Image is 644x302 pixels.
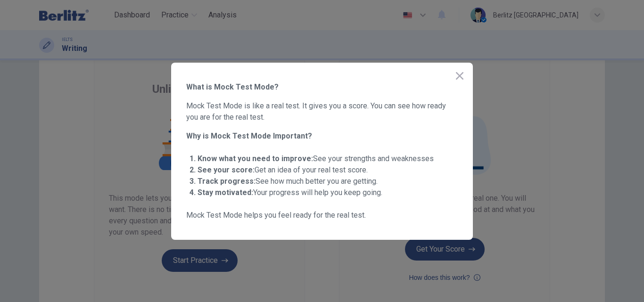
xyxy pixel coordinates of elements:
[198,177,256,186] strong: Track progress:
[198,188,253,197] strong: Stay motivated:
[186,210,458,221] span: Mock Test Mode helps you feel ready for the real test.
[198,154,434,163] span: See your strengths and weaknesses
[198,165,368,174] span: Get an idea of your real test score.
[198,177,378,186] span: See how much better you are getting.
[198,165,255,174] strong: See your score:
[198,154,313,163] strong: Know what you need to improve:
[186,82,458,93] span: What is Mock Test Mode?
[186,100,458,123] span: Mock Test Mode is like a real test. It gives you a score. You can see how ready you are for the r...
[186,131,458,142] span: Why is Mock Test Mode Important?
[198,188,382,197] span: Your progress will help you keep going.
